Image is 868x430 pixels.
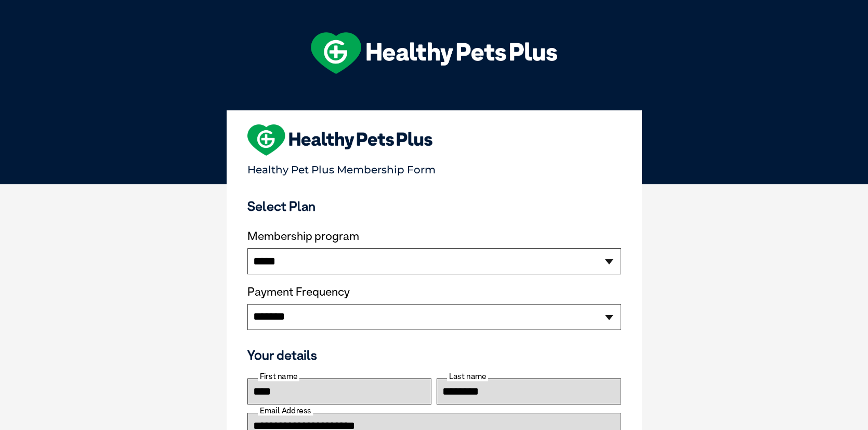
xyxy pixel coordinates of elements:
[247,347,621,363] h3: Your details
[447,372,488,381] label: Last name
[311,32,557,74] img: hpp-logo-landscape-green-white.png
[247,124,433,156] img: heart-shape-hpp-logo-large.png
[247,159,621,176] p: Healthy Pet Plus Membership Form
[247,285,350,299] label: Payment Frequency
[247,230,621,243] label: Membership program
[258,406,313,415] label: Email Address
[258,372,299,381] label: First name
[247,198,621,214] h3: Select Plan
